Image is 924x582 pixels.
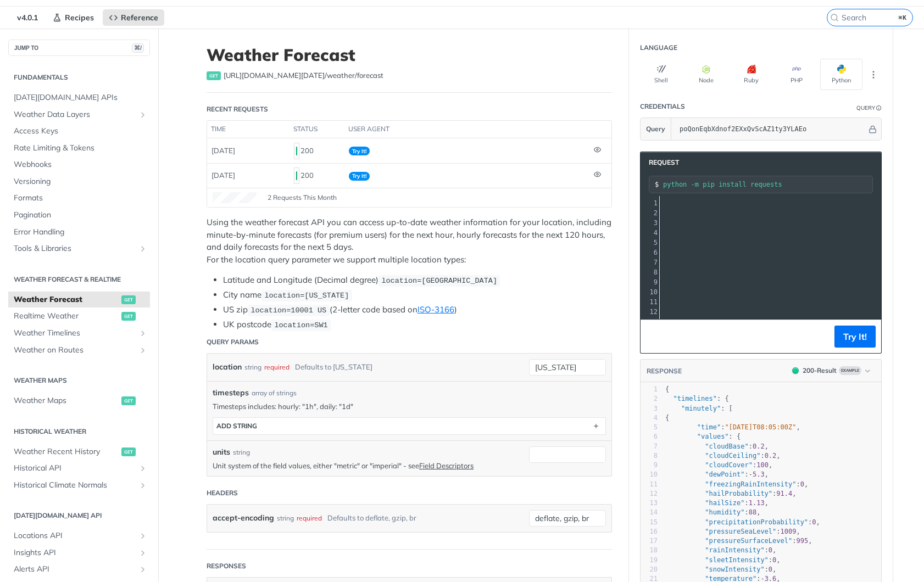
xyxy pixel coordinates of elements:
span: "dewPoint" [705,471,744,478]
div: 4 [641,413,658,423]
div: ADD string [216,422,257,430]
button: Node [685,59,727,90]
span: "pressureSurfaceLevel" [705,537,792,545]
kbd: ⌘K [896,12,910,23]
span: Recipes [65,13,94,23]
p: Unit system of the field values, either "metric" or "imperial" - see [213,461,524,471]
div: 200 [294,166,340,185]
span: location=[GEOGRAPHIC_DATA] [381,277,497,285]
div: 200 - Result [803,366,837,376]
span: : , [665,537,812,545]
div: 200 [294,142,340,160]
a: Weather Recent Historyget [8,444,150,460]
li: UK postcode [223,318,612,331]
span: 0 [769,566,772,573]
span: https://api.tomorrow.io/v4/weather/forecast [224,70,383,81]
a: Recipes [47,9,100,26]
svg: Search [830,13,839,22]
div: 12 [641,307,659,317]
div: 4 [641,228,659,238]
span: [DATE] [211,146,235,155]
span: { [665,414,669,422]
span: [DATE] [211,171,235,180]
div: 8 [641,451,658,461]
span: Rate Limiting & Tokens [14,143,147,154]
div: 5 [641,423,658,432]
div: string [244,359,261,375]
div: Query [856,104,875,112]
h2: Fundamentals [8,72,150,82]
span: 0.2 [753,443,765,450]
a: Insights APIShow subpages for Insights API [8,545,150,561]
div: 1 [641,198,659,208]
li: Latitude and Longitude (Decimal degree) [223,274,612,287]
span: get [207,71,221,80]
span: 88 [749,508,756,516]
button: Show subpages for Tools & Libraries [138,244,147,253]
button: 200200-ResultExample [787,365,876,376]
h1: Weather Forecast [207,45,612,65]
div: 7 [641,258,659,267]
span: "freezingRainIntensity" [705,480,796,488]
span: : , [665,461,772,469]
div: 6 [641,248,659,258]
span: 200 [296,147,297,155]
span: get [121,396,136,405]
div: 11 [641,297,659,307]
span: Reference [121,13,158,23]
a: Weather Data LayersShow subpages for Weather Data Layers [8,107,150,123]
button: Hide [867,124,878,135]
span: : [ [665,405,733,412]
p: Timesteps includes: hourly: "1h", daily: "1d" [213,401,606,411]
span: "time" [697,423,721,431]
div: 5 [641,238,659,248]
span: "[DATE]T08:05:00Z" [725,423,796,431]
span: 0.2 [765,452,777,460]
div: 3 [641,218,659,228]
div: 10 [641,287,659,297]
button: Show subpages for Weather Timelines [138,329,147,338]
span: 2 Requests This Month [268,193,337,203]
span: Webhooks [14,159,147,170]
span: "cloudCover" [705,461,753,469]
span: "cloudBase" [705,443,748,450]
button: Ruby [730,59,772,90]
a: ISO-3166 [418,304,454,315]
div: Defaults to [US_STATE] [295,359,372,375]
span: 0 [772,556,776,564]
span: : , [665,499,769,507]
span: "timelines" [673,395,716,402]
span: 0 [800,480,804,488]
span: "humidity" [705,508,744,516]
p: Using the weather forecast API you can access up-to-date weather information for your location, i... [207,216,612,266]
span: Locations API [14,530,136,541]
span: Query [646,124,665,134]
div: 1 [641,385,658,394]
button: Shell [640,59,682,90]
div: 13 [641,499,658,508]
button: Show subpages for Historical Climate Normals [138,481,147,490]
span: Request [643,158,679,167]
a: Weather TimelinesShow subpages for Weather Timelines [8,325,150,342]
span: Historical Climate Normals [14,480,136,491]
span: : , [665,546,776,554]
a: Formats [8,190,150,206]
button: Python [820,59,862,90]
span: 0 [812,518,816,526]
th: time [207,121,290,138]
span: "snowIntensity" [705,566,764,573]
div: array of strings [252,388,297,398]
span: Error Handling [14,227,147,238]
span: location=10001 US [251,306,326,315]
a: Field Descriptors [419,461,474,470]
span: 100 [756,461,769,469]
label: location [213,359,242,375]
span: 5.3 [753,471,765,478]
h2: [DATE][DOMAIN_NAME] API [8,511,150,521]
span: 1.13 [749,499,765,507]
span: v4.0.1 [11,9,44,26]
a: Alerts APIShow subpages for Alerts API [8,561,150,578]
button: More Languages [865,66,882,83]
label: units [213,446,230,458]
div: 8 [641,267,659,277]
